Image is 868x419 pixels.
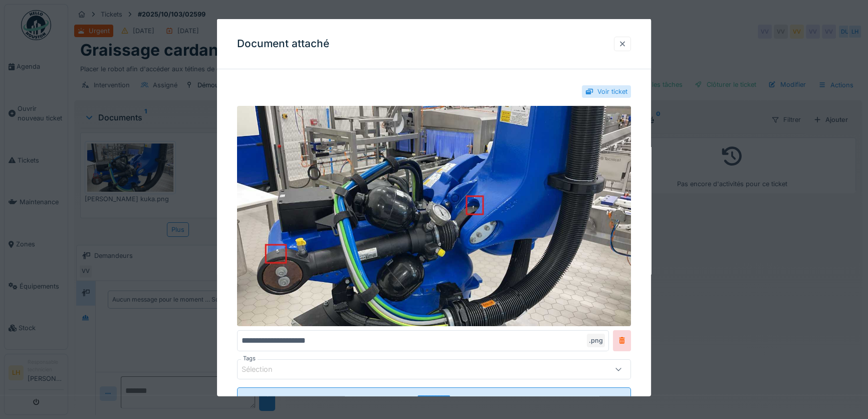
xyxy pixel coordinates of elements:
[597,87,627,96] div: Voir ticket
[237,38,329,50] h3: Document attaché
[242,363,287,374] div: Sélection
[241,354,258,362] label: Tags
[587,333,605,347] div: .png
[237,106,631,326] img: 99947195-3399-4f82-bbc8-df8ce82c5e7d-Cardan%20D%C3%A9moulage%20kuka.png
